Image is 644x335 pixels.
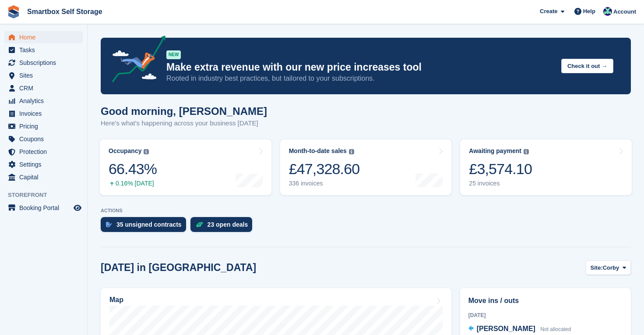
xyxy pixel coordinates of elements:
div: 35 unsigned contracts [116,221,182,228]
a: menu [4,95,83,107]
img: icon-info-grey-7440780725fd019a000dd9b08b2336e03edf1995a4989e88bcd33f0948082b44.svg [349,149,354,154]
a: Awaiting payment £3,574.10 25 invoices [460,139,632,195]
div: £3,574.10 [469,160,532,178]
span: Sites [19,69,72,82]
span: Settings [19,158,72,171]
p: Rooted in industry best practices, but tailored to your subscriptions. [166,74,554,83]
div: 66.43% [109,160,157,178]
h2: Move ins / outs [468,296,623,306]
a: menu [4,158,83,171]
span: Subscriptions [19,57,72,69]
div: 25 invoices [469,180,532,187]
a: menu [4,171,83,183]
div: £47,328.60 [289,160,360,178]
a: 35 unsigned contracts [101,217,190,236]
span: Site: [591,264,603,272]
span: Home [19,31,72,43]
span: Storefront [8,191,87,200]
a: menu [4,107,83,120]
img: Roger Canham [603,7,612,16]
span: CRM [19,82,72,94]
a: 23 open deals [190,217,257,236]
h1: Good morning, [PERSON_NAME] [101,105,267,117]
span: Help [583,7,595,16]
div: 0.16% [DATE] [109,180,157,187]
div: Awaiting payment [469,147,521,155]
a: [PERSON_NAME] Not allocated [468,324,571,335]
h2: [DATE] in [GEOGRAPHIC_DATA] [101,262,256,274]
p: Here's what's happening across your business [DATE] [101,118,267,128]
div: 336 invoices [289,180,360,187]
a: menu [4,69,83,82]
span: Not allocated [540,326,571,332]
a: Occupancy 66.43% 0.16% [DATE] [100,139,271,195]
img: icon-info-grey-7440780725fd019a000dd9b08b2336e03edf1995a4989e88bcd33f0948082b44.svg [144,149,149,154]
span: Booking Portal [19,202,72,214]
span: [PERSON_NAME] [477,325,535,332]
a: menu [4,57,83,69]
button: Check it out → [561,59,613,73]
img: price-adjustments-announcement-icon-8257ccfd72463d97f412b2fc003d46551f7dbcb40ab6d574587a9cd5c0d94... [105,36,166,86]
span: Corby [603,264,619,272]
div: Month-to-date sales [289,147,347,155]
a: menu [4,120,83,132]
div: Occupancy [109,147,141,155]
a: menu [4,202,83,214]
span: Invoices [19,107,72,120]
a: menu [4,44,83,56]
span: Protection [19,146,72,158]
span: Capital [19,171,72,183]
span: Coupons [19,133,72,145]
div: 23 open deals [208,221,248,228]
span: Create [540,7,557,16]
h2: Map [109,296,123,304]
span: Account [613,7,636,16]
div: [DATE] [468,311,623,319]
span: Analytics [19,95,72,107]
img: contract_signature_icon-13c848040528278c33f63329250d36e43548de30e8caae1d1a13099fd9432cc5.svg [106,222,112,227]
button: Site: Corby [586,260,631,275]
img: icon-info-grey-7440780725fd019a000dd9b08b2336e03edf1995a4989e88bcd33f0948082b44.svg [524,149,529,154]
span: Tasks [19,44,72,56]
a: menu [4,82,83,94]
a: Month-to-date sales £47,328.60 336 invoices [280,139,452,195]
a: menu [4,31,83,43]
a: menu [4,146,83,158]
div: NEW [166,50,181,59]
span: Pricing [19,120,72,132]
a: Smartbox Self Storage [24,4,106,19]
img: deal-1b604bf984904fb50ccaf53a9ad4b4a5d6e5aea283cecdc64d6e3604feb123c2.svg [196,221,203,228]
a: Preview store [72,203,83,213]
p: Make extra revenue with our new price increases tool [166,61,554,74]
p: ACTIONS [101,208,631,214]
img: stora-icon-8386f47178a22dfd0bd8f6a31ec36ba5ce8667c1dd55bd0f319d3a0aa187defe.svg [7,5,20,18]
a: menu [4,133,83,145]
